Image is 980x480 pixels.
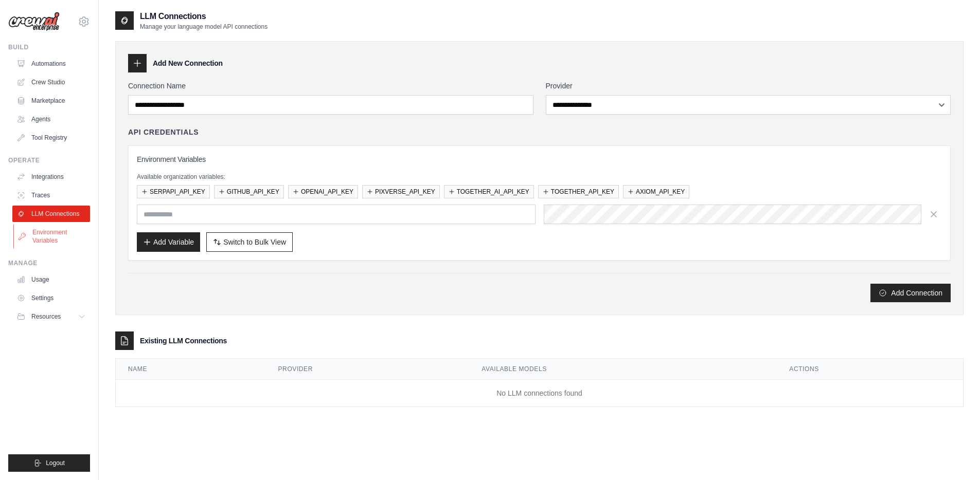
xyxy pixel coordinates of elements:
[153,58,223,68] h3: Add New Connection
[137,173,942,181] p: Available organization variables:
[469,359,777,380] th: Available Models
[444,185,534,198] button: TOGETHER_AI_API_KEY
[206,232,293,252] button: Switch to Bulk View
[870,284,951,302] button: Add Connection
[12,271,90,288] a: Usage
[12,93,90,109] a: Marketplace
[12,187,90,204] a: Traces
[12,130,90,146] a: Tool Registry
[362,185,440,198] button: PIXVERSE_API_KEY
[116,359,266,380] th: Name
[8,43,90,51] div: Build
[140,336,227,346] h3: Existing LLM Connections
[214,185,284,198] button: GITHUB_API_KEY
[266,359,470,380] th: Provider
[12,206,90,222] a: LLM Connections
[116,380,963,407] td: No LLM connections found
[8,12,60,31] img: Logo
[13,224,91,249] a: Environment Variables
[623,185,689,198] button: AXIOM_API_KEY
[288,185,358,198] button: OPENAI_API_KEY
[8,259,90,267] div: Manage
[128,81,533,91] label: Connection Name
[12,308,90,325] button: Resources
[538,185,619,198] button: TOGETHER_API_KEY
[777,359,963,380] th: Actions
[223,237,286,247] span: Switch to Bulk View
[12,111,90,127] a: Agents
[140,23,268,31] p: Manage your language model API connections
[137,232,200,252] button: Add Variable
[8,156,90,164] div: Operate
[12,74,90,90] a: Crew Studio
[8,454,90,472] button: Logout
[140,10,268,23] h2: LLM Connections
[46,459,65,467] span: Logout
[137,185,210,198] button: SERPAPI_API_KEY
[12,56,90,72] a: Automations
[137,154,942,164] h3: Environment Variables
[546,81,951,91] label: Provider
[12,290,90,306] a: Settings
[12,169,90,185] a: Integrations
[128,127,199,137] h4: API Credentials
[31,312,61,321] span: Resources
